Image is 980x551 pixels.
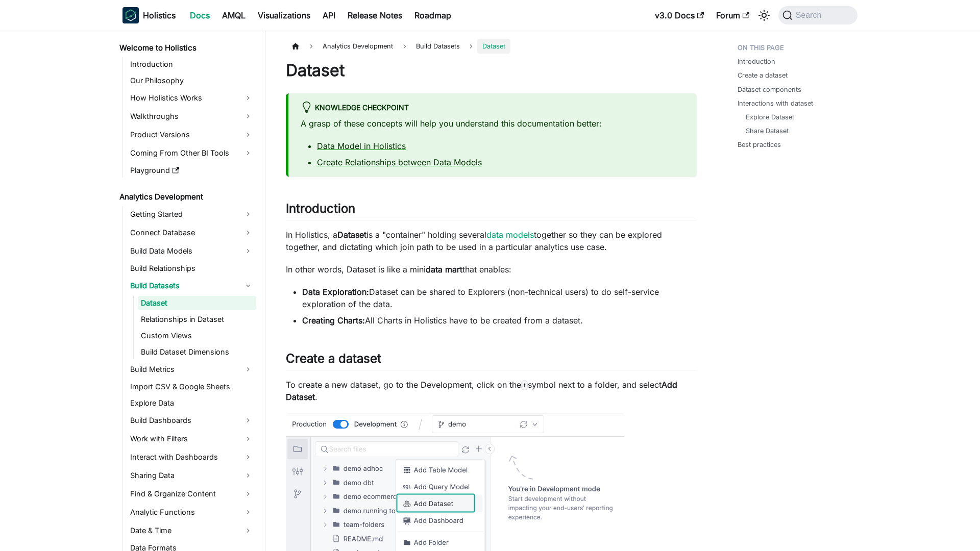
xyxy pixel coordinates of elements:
li: All Charts in Holistics have to be created from a dataset. [302,314,697,327]
a: v3.0 Docs [649,7,710,23]
a: Connect Database [127,224,256,241]
a: Best practices [738,140,781,149]
a: HolisticsHolisticsHolistics [122,7,176,23]
a: Welcome to Holistics [116,41,256,55]
a: Build Datasets [127,278,256,294]
a: Interact with Dashboards [127,449,256,465]
a: Playground [127,163,256,178]
a: Import CSV & Google Sheets [127,380,256,394]
a: Build Metrics [127,361,256,378]
a: Relationships in Dataset [138,312,256,327]
a: Product Versions [127,127,256,143]
a: Introduction [127,57,256,71]
a: Analytic Functions [127,504,256,520]
a: Introduction [738,57,775,66]
a: Find & Organize Content [127,486,256,502]
h1: Dataset [286,60,697,81]
a: Our Philosophy [127,73,256,88]
img: Holistics [122,7,139,23]
a: Roadmap [408,7,457,23]
button: Search (Command+K) [778,6,857,24]
a: API [316,7,341,23]
li: Dataset can be shared to Explorers (non-technical users) to do self-service exploration of the data. [302,286,697,310]
p: In Holistics, a is a "container" holding several together so they can be explored together, and d... [286,229,697,253]
a: Date & Time [127,522,256,539]
span: Analytics Development [317,39,398,54]
a: Share Dataset [746,126,789,136]
a: Interactions with dataset [738,98,813,108]
a: Dataset [138,296,256,310]
a: Build Dataset Dimensions [138,345,256,359]
span: Search [793,11,828,20]
a: Data Model in Holistics [317,141,406,151]
a: Forum [710,7,755,23]
h2: Create a dataset [286,351,697,370]
a: Walkthroughs [127,108,256,124]
button: Switch between dark and light mode (currently system mode) [756,7,772,23]
div: Knowledge Checkpoint [301,102,684,115]
a: Home page [286,39,305,54]
a: Build Data Models [127,243,256,259]
a: Visualizations [252,7,316,23]
a: Dataset components [738,85,801,94]
h2: Introduction [286,201,697,220]
a: Docs [184,7,216,23]
a: Explore Data [127,396,256,410]
span: Dataset [477,39,510,54]
span: Build Datasets [411,39,465,54]
nav: Docs sidebar [112,31,265,551]
a: Coming From Other BI Tools [127,145,256,161]
a: Getting Started [127,206,256,222]
a: data models [486,230,534,240]
code: + [521,380,528,390]
a: AMQL [216,7,252,23]
a: How Holistics Works [127,90,256,106]
a: Analytics Development [116,190,256,204]
a: Work with Filters [127,431,256,447]
a: Sharing Data [127,467,256,484]
a: Create a dataset [738,70,788,80]
p: To create a new dataset, go to the Development, click on the symbol next to a folder, and select . [286,379,697,403]
strong: data mart [426,264,462,274]
p: A grasp of these concepts will help you understand this documentation better: [301,117,684,130]
a: Custom Views [138,329,256,343]
strong: Creating Charts: [302,315,365,325]
strong: Dataset [337,230,366,240]
a: Build Relationships [127,261,256,275]
a: Build Dashboards [127,412,256,429]
a: Create Relationships between Data Models [317,157,482,167]
a: Explore Dataset [746,112,794,122]
a: Release Notes [341,7,408,23]
nav: Breadcrumbs [286,39,697,54]
strong: Data Exploration: [302,287,369,297]
p: In other words, Dataset is like a mini that enables: [286,263,697,275]
b: Holistics [143,9,176,21]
